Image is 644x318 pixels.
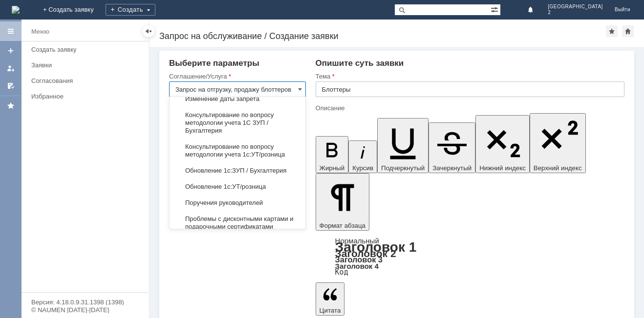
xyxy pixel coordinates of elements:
div: © NAUMEN [DATE]-[DATE] [31,307,139,313]
button: Верхний индекс [530,113,586,173]
div: Добавить в избранное [606,25,618,37]
span: Зачеркнутый [432,164,472,172]
div: Запрос на обслуживание / Создание заявки [159,31,606,41]
a: Создать заявку [27,42,147,57]
button: Жирный [316,136,349,173]
span: Нижний индекс [479,164,526,172]
div: Тема [316,73,623,79]
a: Заголовок 2 [335,248,396,259]
span: Расширенный поиск [491,4,500,14]
img: logo [12,6,20,14]
a: Перейти на домашнюю страницу [12,6,20,14]
div: Согласования [31,77,143,84]
span: Обновление 1с:ЗУП / Бухгалтерия [175,167,300,175]
div: Меню [31,26,49,38]
div: Избранное [31,93,132,100]
span: Проблемы с дисконтными картами и подарочными сертификатами [175,215,300,231]
div: Скрыть меню [143,25,154,37]
a: Согласования [27,73,147,88]
a: Нормальный [335,237,379,245]
div: Описание [316,105,623,111]
div: Создать заявку [31,46,143,53]
span: Поручения руководителей [175,199,300,207]
span: Верхний индекс [534,164,582,172]
div: Создать [106,4,155,16]
div: Заявки [31,61,143,69]
span: Выберите параметры [169,59,259,68]
a: Создать заявку [3,43,19,59]
button: Цитата [316,282,345,316]
div: Соглашение/Услуга [169,73,304,79]
a: Заголовок 3 [335,255,383,264]
a: Мои заявки [3,60,19,76]
a: Мои согласования [3,78,19,94]
span: Формат абзаца [320,222,365,229]
div: Здравствуйте, пришлите пожалуйста блоттеры. [4,4,143,20]
div: Формат абзаца [316,238,624,276]
a: Заголовок 4 [335,262,379,270]
span: 2 [548,10,603,16]
span: Изменение даты запрета [175,95,300,103]
a: Заголовок 1 [335,239,417,255]
div: Версия: 4.18.0.9.31.1398 (1398) [31,299,139,305]
span: Консультирование по вопросу методологии учета 1С ЗУП / Бухгалтерия [175,111,300,135]
button: Формат абзаца [316,173,369,231]
span: Жирный [320,164,345,172]
button: Курсив [348,140,377,173]
span: Цитата [320,307,341,314]
span: [GEOGRAPHIC_DATA] [548,4,603,10]
button: Зачеркнутый [429,122,475,173]
button: Нижний индекс [475,115,530,173]
a: Код [335,268,348,277]
a: Заявки [27,58,147,73]
span: Курсив [352,164,373,172]
div: Сделать домашней страницей [622,25,634,37]
span: Обновление 1с:УТ/розница [175,183,300,191]
button: Подчеркнутый [377,118,429,173]
span: Подчеркнутый [381,164,425,172]
span: Опишите суть заявки [316,59,404,68]
span: Консультирование по вопросу методологии учета 1с:УТ/розница [175,143,300,159]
